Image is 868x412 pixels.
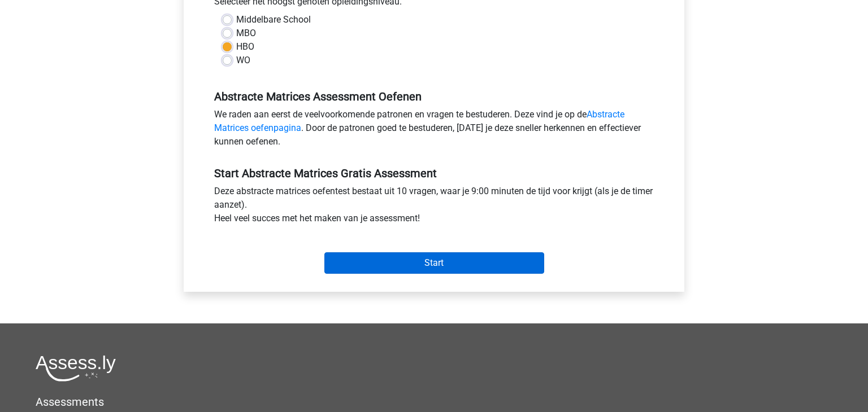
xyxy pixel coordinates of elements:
[36,395,832,409] h5: Assessments
[236,27,256,40] label: MBO
[236,40,254,54] label: HBO
[206,185,662,230] div: Deze abstracte matrices oefentest bestaat uit 10 vragen, waar je 9:00 minuten de tijd voor krijgt...
[206,108,662,153] div: We raden aan eerst de veelvoorkomende patronen en vragen te bestuderen. Deze vind je op de . Door...
[236,54,250,67] label: WO
[214,166,654,180] h5: Start Abstracte Matrices Gratis Assessment
[36,355,116,382] img: Assessly logo
[324,252,544,274] input: Start
[214,90,654,103] h5: Abstracte Matrices Assessment Oefenen
[236,13,311,27] label: Middelbare School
